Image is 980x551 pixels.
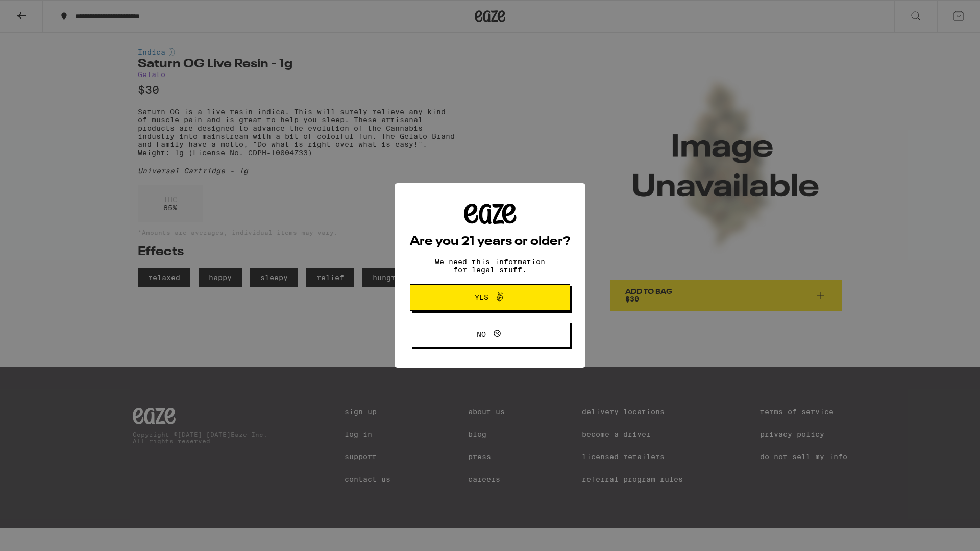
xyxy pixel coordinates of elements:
button: No [410,321,570,347]
button: Yes [410,284,570,311]
span: Yes [475,294,488,301]
span: No [477,331,486,338]
h2: Are you 21 years or older? [410,236,570,248]
p: We need this information for legal stuff. [426,258,554,274]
